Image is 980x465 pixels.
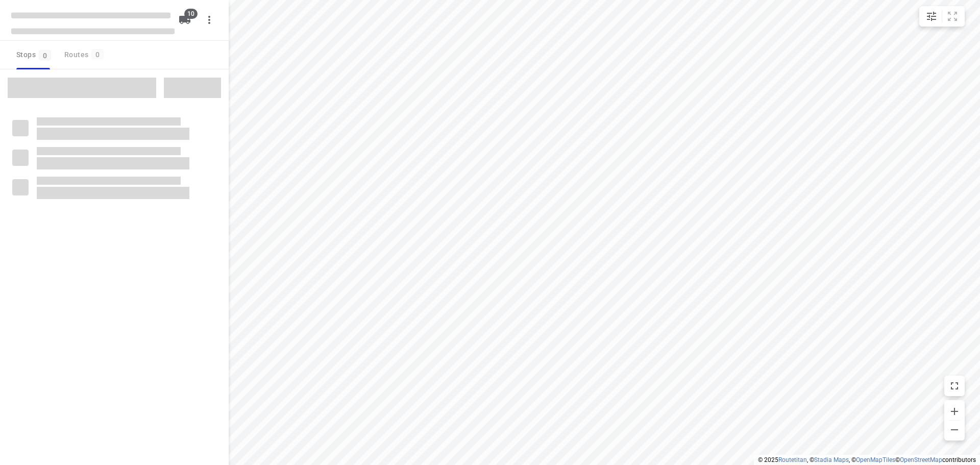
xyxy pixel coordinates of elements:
[778,456,807,463] a: Routetitan
[856,456,895,463] a: OpenMapTiles
[758,456,976,463] li: © 2025 , © , © © contributors
[814,456,849,463] a: Stadia Maps
[919,6,965,27] div: small contained button group
[900,456,942,463] a: OpenStreetMap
